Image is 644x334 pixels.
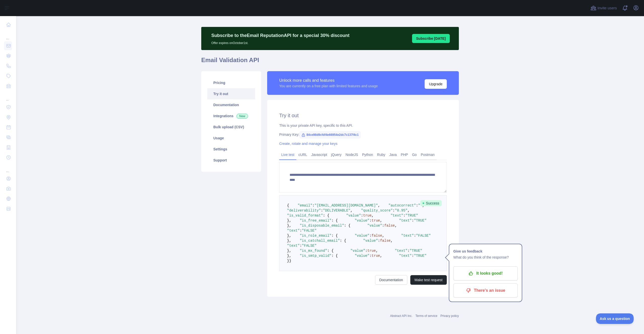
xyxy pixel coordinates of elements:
[287,244,300,248] span: "text"
[207,77,255,88] a: Pricing
[279,151,296,159] a: Live test
[287,239,291,243] span: },
[355,234,370,238] span: "value"
[300,229,302,233] span: :
[4,163,12,173] div: ...
[299,131,361,139] span: 84ce98d9cfdf4e66954e2dc7c137f4c1
[207,133,255,144] a: Usage
[344,224,350,228] span: : {
[296,151,309,159] a: cURL
[361,208,393,213] span: "quality_score"
[410,151,419,159] a: Go
[410,249,422,253] span: "TRUE"
[453,254,518,260] p: What do you think of the response?
[425,79,447,89] button: Upgrade
[279,112,447,119] h2: Try it out
[399,219,412,223] span: "text"
[418,203,422,207] span: ""
[300,254,331,258] span: "is_smtp_valid"
[378,203,380,207] span: ,
[4,30,12,40] div: ...
[378,239,380,243] span: :
[375,151,387,159] a: Ruby
[395,249,408,253] span: "text"
[376,249,378,253] span: ,
[287,229,300,233] span: "text"
[412,254,414,258] span: :
[387,151,399,159] a: Java
[372,219,380,223] span: true
[279,123,447,128] div: This is your private API key, specific to this API.
[300,234,331,238] span: "is_role_email"
[360,151,375,159] a: Python
[391,214,403,218] span: "text"
[287,254,291,258] span: },
[372,254,380,258] span: true
[401,234,414,238] span: "text"
[323,214,329,218] span: : {
[363,214,372,218] span: true
[331,219,338,223] span: : {
[410,275,447,285] button: Make test request
[309,151,329,159] a: Javascript
[312,203,314,207] span: :
[367,249,376,253] span: true
[300,239,340,243] span: "is_catchall_email"
[287,249,291,253] span: },
[390,314,413,318] a: Abstract API Inc.
[406,214,418,218] span: "TRUE"
[370,234,372,238] span: :
[207,110,255,121] a: Integrations New
[416,203,418,207] span: :
[327,249,334,253] span: : {
[395,224,397,228] span: ,
[365,249,367,253] span: :
[412,219,414,223] span: :
[363,239,378,243] span: "value"
[279,77,378,83] div: Unlock more calls and features
[388,203,416,207] span: "autocorrect"
[453,248,518,254] h1: Give us feedback
[440,314,459,318] a: Privacy policy
[457,286,514,295] p: There's an issue
[419,151,437,159] a: Postman
[412,34,450,43] button: Subscribe [DATE]
[287,259,289,263] span: }
[4,92,12,102] div: ...
[403,214,405,218] span: :
[314,203,378,207] span: "[EMAIL_ADDRESS][DOMAIN_NAME]"
[323,208,350,213] span: "DELIVERABLE"
[370,254,372,258] span: :
[350,208,352,213] span: ,
[384,224,395,228] span: false
[382,224,384,228] span: :
[408,208,410,213] span: ,
[589,4,618,12] button: Invite users
[367,224,382,228] span: "value"
[321,208,323,213] span: :
[380,219,382,223] span: ,
[355,254,370,258] span: "value"
[393,208,395,213] span: :
[300,244,302,248] span: :
[331,254,338,258] span: : {
[414,234,416,238] span: :
[370,219,372,223] span: :
[457,269,514,278] p: It looks good!
[380,239,391,243] span: false
[211,32,349,39] p: Subscribe to the Email Reputation API for a special 30 % discount
[300,224,344,228] span: "is_disposable_email"
[399,151,410,159] a: PHP
[408,249,410,253] span: :
[340,239,346,243] span: : {
[395,208,408,213] span: "0.95"
[287,224,291,228] span: },
[302,244,317,248] span: "FALSE"
[355,219,370,223] span: "value"
[298,203,312,207] span: "email"
[380,254,382,258] span: ,
[287,203,289,207] span: {
[382,234,384,238] span: ,
[287,214,323,218] span: "is_valid_format"
[375,275,407,285] a: Documentation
